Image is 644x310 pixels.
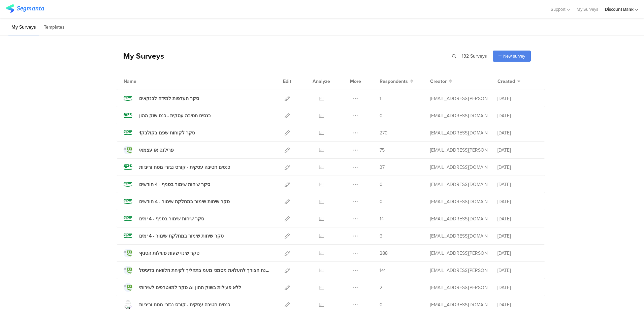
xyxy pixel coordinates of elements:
div: [DATE] [497,215,538,222]
a: סקר שיחות שימור בסניף - 4 ימים [124,214,204,223]
div: anat.gilad@dbank.co.il [430,215,487,222]
div: כנסים חטיבה עסקית - קורס נגזרי מטח וריביות [139,301,230,308]
a: סקר לקוחות שפנו בקולבק1 [124,128,195,137]
li: My Surveys [8,20,39,35]
div: [DATE] [497,267,538,274]
span: Creator [430,78,447,85]
div: Edit [280,73,294,90]
span: New survey [503,53,525,59]
div: סקר שיחות שימור במחלקת שימור - 4 ימים [139,232,224,240]
div: anat.gilad@dbank.co.il [430,181,487,188]
span: 141 [380,267,386,274]
div: [DATE] [497,301,538,308]
button: Creator [430,78,452,85]
div: Name [124,78,164,85]
div: hofit.refael@dbank.co.il [430,284,487,291]
a: סקר שיחות שימור בסניף - 4 חודשים [124,180,210,189]
div: בחינת הצורך להעלאת מסמכי מעמ בתהליך לקיחת הלוואה בדיגיטל [139,267,270,274]
div: [DATE] [497,164,538,171]
div: סקר לקוחות שפנו בקולבק1 [139,129,195,136]
span: 2 [380,284,382,291]
span: 14 [380,215,384,222]
div: פרילנס או עצמאי [139,147,174,154]
a: בחינת הצורך להעלאת מסמכי מעמ בתהליך לקיחת הלוואה בדיגיטל [124,266,270,275]
button: Respondents [380,78,413,85]
div: סקר שיחות שימור במחלקת שימור - 4 חודשים [139,198,230,205]
div: [DATE] [497,147,538,154]
div: [DATE] [497,250,538,257]
div: anat.gilad@dbank.co.il [430,301,487,308]
div: hofit.refael@dbank.co.il [430,147,487,154]
button: Created [497,78,520,85]
div: סקר העדפות למידה לבנקאים [139,95,199,102]
span: 1 [380,95,381,102]
div: anat.gilad@dbank.co.il [430,112,487,119]
a: כנסים חטיבה עסקית - כנס שוק ההון [124,111,211,120]
div: [DATE] [497,112,538,119]
div: סקר שינוי שעות פעילות הסניף [139,250,199,257]
li: Templates [41,20,68,35]
a: סקר שיחות שימור במחלקת שימור - 4 חודשים [124,197,230,206]
div: סקר שיחות שימור בסניף - 4 ימים [139,215,204,222]
span: 75 [380,147,385,154]
div: More [348,73,363,90]
div: סקר למצטרפים לשירותי AI ללא פעילות בשוק ההון [139,284,241,291]
span: 6 [380,232,382,240]
span: 0 [380,301,383,308]
a: סקר למצטרפים לשירותי AI ללא פעילות בשוק ההון [124,283,241,292]
span: 0 [380,181,383,188]
div: [DATE] [497,129,538,136]
span: Respondents [380,78,408,85]
div: [DATE] [497,181,538,188]
span: 288 [380,250,388,257]
div: anat.gilad@dbank.co.il [430,164,487,171]
a: סקר שינוי שעות פעילות הסניף [124,249,199,257]
span: | [457,53,460,60]
a: כנסים חטיבה עסקית - קורס נגזרי מטח וריביות [124,300,230,309]
span: 0 [380,112,383,119]
div: [DATE] [497,284,538,291]
span: 270 [380,129,388,136]
div: כנסים חטיבה עסקית - כנס שוק ההון [139,112,211,119]
div: סקר שיחות שימור בסניף - 4 חודשים [139,181,210,188]
span: 37 [380,164,385,171]
span: Support [551,6,566,12]
div: eden.nabet@dbank.co.il [430,129,487,136]
div: [DATE] [497,232,538,240]
a: פרילנס או עצמאי [124,146,174,154]
div: anat.gilad@dbank.co.il [430,198,487,205]
div: hofit.refael@dbank.co.il [430,250,487,257]
div: hofit.refael@dbank.co.il [430,95,487,102]
div: hofit.refael@dbank.co.il [430,267,487,274]
a: סקר שיחות שימור במחלקת שימור - 4 ימים [124,231,224,240]
div: Discount Bank [605,6,634,12]
div: [DATE] [497,95,538,102]
span: 0 [380,198,383,205]
div: כנסים חטיבה עסקית - קורס נגזרי מטח וריביות [139,164,230,171]
span: 132 Surveys [462,53,487,60]
img: segmanta logo [6,4,44,13]
div: anat.gilad@dbank.co.il [430,232,487,240]
div: Analyze [311,73,331,90]
a: סקר העדפות למידה לבנקאים [124,94,199,103]
a: כנסים חטיבה עסקית - קורס נגזרי מטח וריביות [124,163,230,172]
div: My Surveys [117,50,164,62]
div: [DATE] [497,198,538,205]
span: Created [497,78,515,85]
